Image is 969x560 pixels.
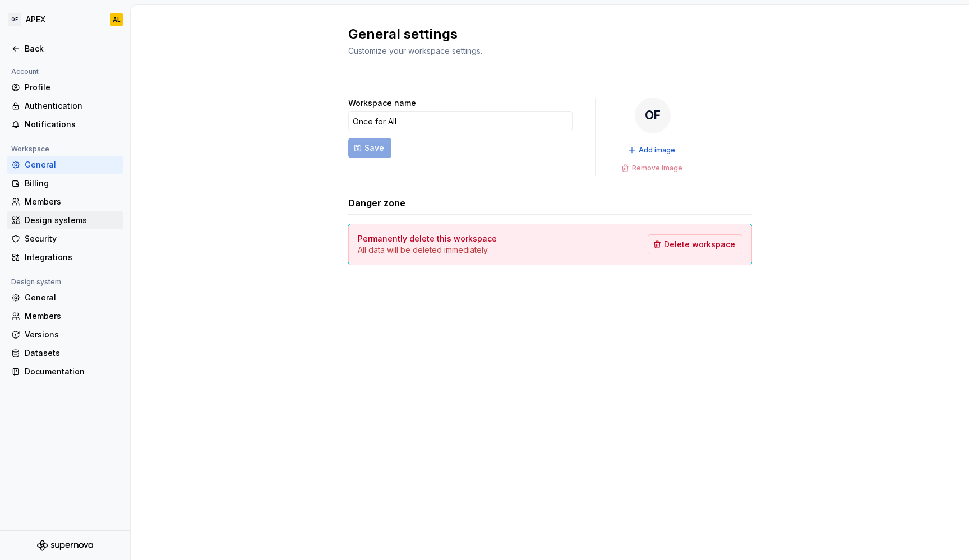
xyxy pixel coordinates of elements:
button: Add image [625,142,680,158]
div: Back [25,43,119,54]
a: Members [7,193,123,211]
a: Design systems [7,211,123,229]
div: Members [25,311,119,322]
a: Notifications [7,115,123,133]
a: General [7,289,123,307]
div: Security [25,233,119,244]
a: Authentication [7,97,123,115]
a: Integrations [7,248,123,266]
div: AL [113,15,121,24]
p: All data will be deleted immediately. [358,244,497,256]
span: Customize your workspace settings. [348,46,482,55]
a: General [7,156,123,174]
a: Security [7,230,123,248]
div: Versions [25,329,119,340]
div: Workspace [7,142,54,156]
div: Profile [25,82,119,93]
a: Back [7,40,123,58]
a: Billing [7,174,123,192]
div: Integrations [25,252,119,263]
div: OF [635,98,671,133]
div: Datasets [25,348,119,359]
h2: General settings [348,25,739,43]
a: Profile [7,78,123,96]
h4: Permanently delete this workspace [358,233,497,244]
button: Delete workspace [648,234,742,254]
div: General [25,159,119,170]
div: OF [8,13,21,26]
a: Datasets [7,344,123,362]
div: Billing [25,178,119,189]
span: Delete workspace [664,239,735,250]
div: Authentication [25,100,119,112]
a: Documentation [7,363,123,381]
label: Workspace name [348,98,416,109]
div: APEX [26,14,45,25]
div: Design systems [25,215,119,226]
button: OFAPEXAL [2,7,128,32]
div: Notifications [25,119,119,130]
div: Design system [7,275,66,289]
svg: Supernova Logo [37,540,93,551]
span: Add image [639,146,675,155]
div: Documentation [25,366,119,377]
div: Members [25,196,119,207]
a: Members [7,307,123,325]
div: General [25,292,119,303]
div: Account [7,65,43,78]
a: Versions [7,326,123,344]
h3: Danger zone [348,196,405,210]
